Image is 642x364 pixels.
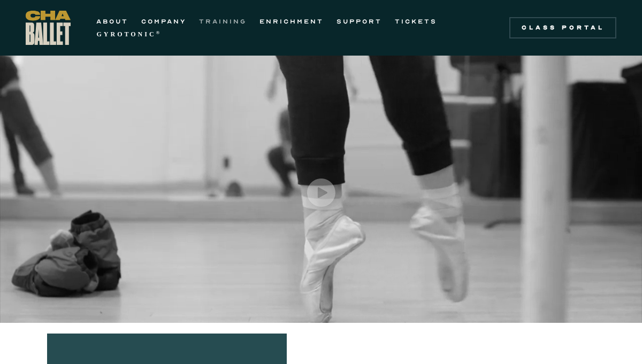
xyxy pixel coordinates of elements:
a: ABOUT [96,15,128,28]
a: COMPANY [141,15,186,28]
a: Class Portal [509,17,616,38]
a: GYROTONIC® [96,28,162,41]
div: Class Portal [516,24,610,32]
sup: ® [156,30,162,35]
a: SUPPORT [337,15,382,28]
strong: GYROTONIC [96,30,156,38]
a: home [26,11,71,45]
a: ENRICHMENT [259,15,324,28]
a: TRAINING [199,15,247,28]
a: TICKETS [395,15,437,28]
